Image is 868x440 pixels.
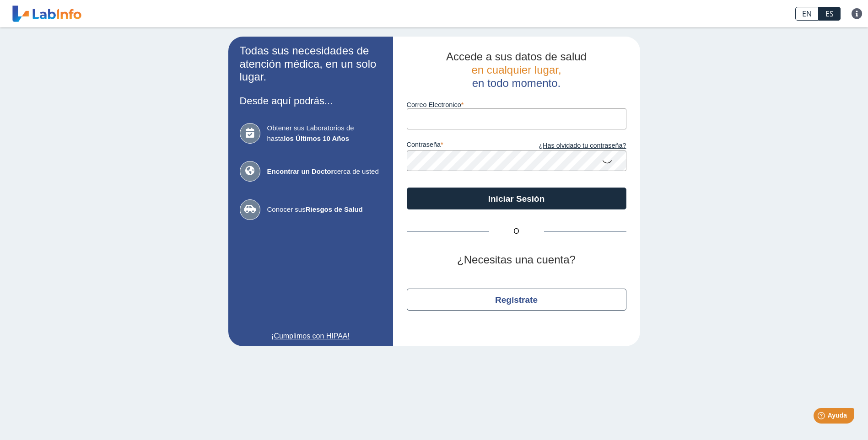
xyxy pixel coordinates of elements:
span: en cualquier lugar, [471,64,561,76]
button: Iniciar Sesión [407,188,626,209]
h2: ¿Necesitas una cuenta? [407,253,626,267]
span: en todo momento. [472,77,561,89]
label: Correo Electronico [407,101,626,108]
span: Accede a sus datos de salud [446,50,587,63]
label: contraseña [407,141,517,151]
span: cerca de usted [267,166,382,177]
a: ¿Has olvidado tu contraseña? [517,141,626,151]
a: ¡Cumplimos con HIPAA! [240,331,382,342]
iframe: Help widget launcher [787,404,858,430]
h3: Desde aquí podrás... [240,95,382,107]
a: ES [819,7,841,21]
b: Encontrar un Doctor [267,167,334,175]
h2: Todas sus necesidades de atención médica, en un solo lugar. [240,44,382,84]
span: O [489,226,544,237]
span: Conocer sus [267,204,382,215]
a: EN [795,7,819,21]
span: Obtener sus Laboratorios de hasta [267,123,382,144]
b: Riesgos de Salud [306,205,363,213]
button: Regístrate [407,289,626,311]
b: los Últimos 10 Años [284,134,349,142]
